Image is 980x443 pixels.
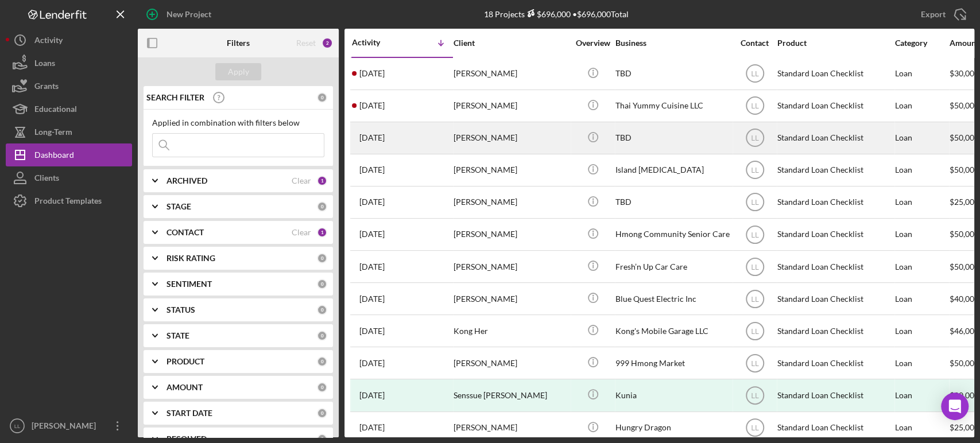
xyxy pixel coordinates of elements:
div: New Project [166,3,211,26]
span: $50,000 [950,358,979,368]
b: STATUS [166,305,195,314]
div: Loan [895,155,948,185]
div: Product [777,38,892,48]
div: [PERSON_NAME] [454,283,568,314]
div: 0 [317,92,327,103]
div: Standard Loan Checklist [777,187,892,217]
div: [PERSON_NAME] [454,251,568,282]
div: [PERSON_NAME] [454,348,568,378]
div: 0 [317,331,327,341]
div: Standard Loan Checklist [777,59,892,89]
time: 2025-06-04 16:32 [359,391,385,400]
div: Loan [895,59,948,89]
div: Standard Loan Checklist [777,219,892,250]
div: Business [615,38,730,48]
div: [PERSON_NAME] [454,413,568,443]
div: Standard Loan Checklist [777,123,892,153]
text: LL [751,102,759,110]
button: Educational [6,98,132,121]
time: 2025-07-28 09:05 [359,230,385,239]
button: LL[PERSON_NAME] [6,414,132,437]
div: Client [454,38,568,48]
div: Open Intercom Messenger [941,393,969,420]
div: Standard Loan Checklist [777,155,892,185]
div: Blue Quest Electric Inc [615,283,730,314]
div: [PERSON_NAME] [454,123,568,153]
div: Hungry Dragon [615,413,730,443]
span: $50,000 [950,133,979,142]
text: LL [751,134,759,142]
div: [PERSON_NAME] [454,59,568,89]
div: Standard Loan Checklist [777,283,892,314]
text: LL [751,70,759,78]
div: Activity [34,29,63,55]
div: Standard Loan Checklist [777,91,892,121]
div: [PERSON_NAME] [454,187,568,217]
div: Kong Her [454,316,568,346]
span: $50,000 [950,229,979,239]
div: 18 Projects • $696,000 Total [484,9,629,19]
span: $46,000 [950,326,979,336]
time: 2025-09-18 01:34 [359,133,385,142]
div: Loans [34,52,55,77]
div: Loan [895,251,948,282]
time: 2025-09-14 18:52 [359,165,385,174]
div: Apply [228,63,249,80]
b: Filters [227,38,250,48]
div: Product Templates [34,189,102,215]
button: Activity [6,29,132,52]
b: START DATE [166,409,212,418]
button: Product Templates [6,189,132,212]
div: Loan [895,316,948,346]
div: Contact [733,38,776,48]
div: Overview [571,38,614,48]
span: $30,000 [950,68,979,78]
div: Category [895,38,948,48]
div: Applied in combination with filters below [152,118,324,127]
div: 0 [317,305,327,315]
div: Loan [895,348,948,378]
text: LL [14,423,21,429]
div: Dashboard [34,143,74,169]
div: TBD [615,59,730,89]
a: Clients [6,166,132,189]
text: LL [751,263,759,271]
span: $25,000 [950,422,979,432]
div: Clients [34,166,59,192]
button: Long-Term [6,121,132,143]
time: 2025-07-01 04:04 [359,327,385,336]
div: Thai Yummy Cuisine LLC [615,91,730,121]
div: Clear [292,228,311,237]
div: 0 [317,408,327,418]
div: TBD [615,123,730,153]
b: RISK RATING [166,254,215,263]
div: Activity [352,38,402,47]
div: 0 [317,356,327,367]
div: Loan [895,283,948,314]
div: Long-Term [34,121,72,146]
div: 0 [317,382,327,393]
div: Senssue [PERSON_NAME] [454,380,568,410]
b: STATE [166,331,189,340]
div: 999 Hmong Market [615,348,730,378]
b: STAGE [166,202,191,211]
b: SEARCH FILTER [146,93,204,102]
button: Dashboard [6,143,132,166]
text: LL [751,199,759,207]
div: Grants [34,75,59,100]
time: 2025-05-27 15:51 [359,423,385,432]
text: LL [751,392,759,400]
text: LL [751,359,759,367]
div: Loan [895,219,948,250]
b: SENTIMENT [166,279,212,289]
time: 2025-10-04 16:47 [359,101,385,110]
div: Hmong Community Senior Care [615,219,730,250]
text: LL [751,231,759,239]
span: $40,000 [950,294,979,304]
time: 2025-07-16 03:31 [359,294,385,304]
span: $50,000 [950,262,979,271]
